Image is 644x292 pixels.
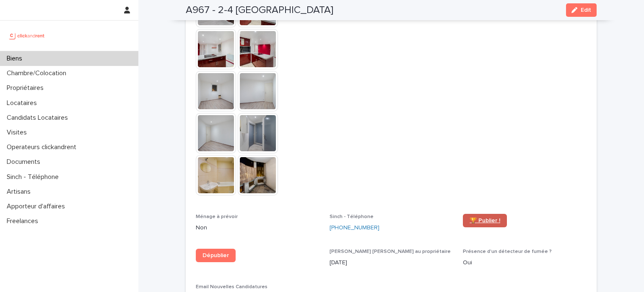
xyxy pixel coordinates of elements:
[470,218,500,224] span: 🏆 Publier !
[196,249,236,262] a: Dépublier
[3,84,50,92] p: Propriétaires
[3,143,83,151] p: Operateurs clickandrent
[3,158,47,166] p: Documents
[3,114,75,122] p: Candidats Locataires
[463,258,587,267] p: Oui
[581,7,591,13] span: Edit
[3,217,45,225] p: Freelances
[3,188,37,196] p: Artisans
[203,253,229,258] span: Dépublier
[3,69,73,77] p: Chambre/Colocation
[566,3,597,17] button: Edit
[330,214,374,219] span: Sinch - Téléphone
[330,224,379,232] a: [PHONE_NUMBER]
[330,258,453,267] p: [DATE]
[196,284,267,289] span: Email Nouvelles Candidatures
[196,214,238,219] span: Ménage à prévoir
[3,203,72,210] p: Apporteur d'affaires
[3,129,34,137] p: Visites
[3,55,29,63] p: Biens
[330,249,451,254] span: [PERSON_NAME] [PERSON_NAME] au propriétaire
[196,224,319,232] p: Non
[3,173,65,181] p: Sinch - Téléphone
[186,4,333,16] h2: A967 - 2-4 [GEOGRAPHIC_DATA]
[3,99,44,107] p: Locataires
[7,27,47,44] img: UCB0brd3T0yccxBKYDjQ
[463,214,507,227] a: 🏆 Publier !
[463,249,552,254] span: Présence d'un détecteur de fumée ?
